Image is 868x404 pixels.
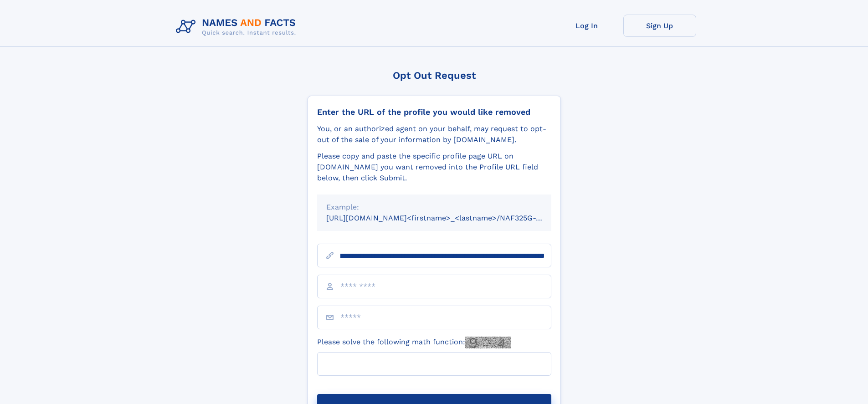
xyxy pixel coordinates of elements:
[317,107,551,117] div: Enter the URL of the profile you would like removed
[550,15,623,37] a: Log In
[317,337,511,348] label: Please solve the following math function:
[623,15,696,37] a: Sign Up
[326,214,569,222] small: [URL][DOMAIN_NAME]<firstname>_<lastname>/NAF325G-xxxxxxxx
[326,202,542,213] div: Example:
[308,70,561,81] div: Opt Out Request
[317,151,551,184] div: Please copy and paste the specific profile page URL on [DOMAIN_NAME] you want removed into the Pr...
[172,15,303,39] img: Logo Names and Facts
[317,123,551,145] div: You, or an authorized agent on your behalf, may request to opt-out of the sale of your informatio...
